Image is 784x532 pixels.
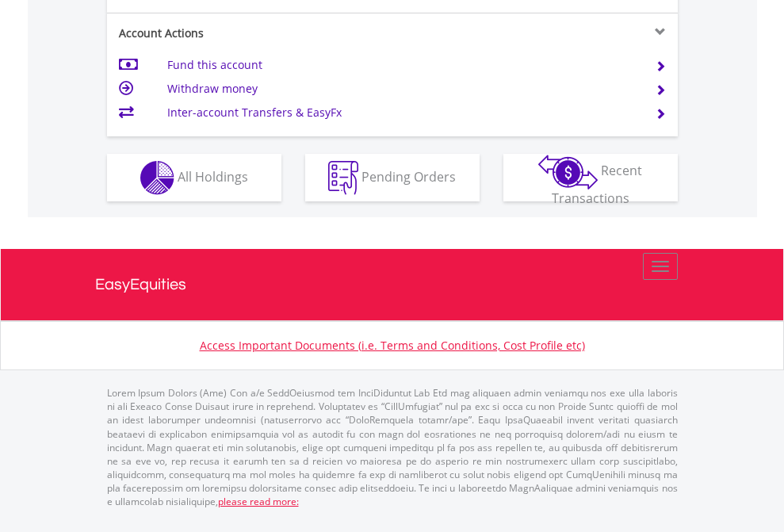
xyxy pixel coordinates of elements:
[167,77,636,101] td: Withdraw money
[95,249,690,320] a: EasyEquities
[200,338,585,353] a: Access Important Documents (i.e. Terms and Conditions, Cost Profile etc)
[361,167,456,185] span: Pending Orders
[305,154,480,201] button: Pending Orders
[140,161,174,195] img: holdings-wht.png
[328,161,358,195] img: pending_instructions-wht.png
[538,155,598,189] img: transactions-zar-wht.png
[218,495,299,508] a: please read more:
[107,386,678,508] p: Lorem Ipsum Dolors (Ame) Con a/e SeddOeiusmod tem InciDiduntut Lab Etd mag aliquaen admin veniamq...
[503,154,678,201] button: Recent Transactions
[167,53,636,77] td: Fund this account
[107,154,281,201] button: All Holdings
[178,167,248,185] span: All Holdings
[107,25,392,41] div: Account Actions
[167,101,636,124] td: Inter-account Transfers & EasyFx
